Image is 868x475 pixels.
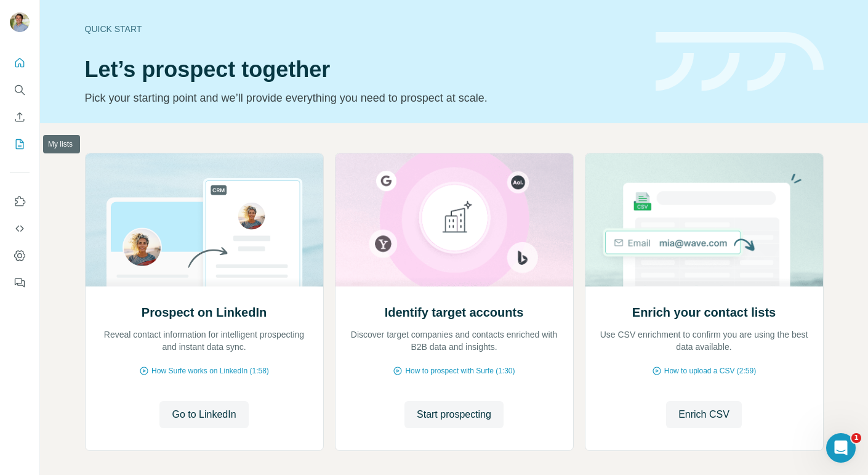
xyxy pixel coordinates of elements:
p: Pick your starting point and we’ll provide everything you need to prospect at scale. [85,89,641,107]
p: Use CSV enrichment to confirm you are using the best data available. [598,328,811,353]
button: Dashboard [10,245,30,267]
span: Start prospecting [417,407,491,422]
button: Search [10,79,30,101]
img: banner [656,32,824,92]
img: Identify target accounts [335,153,574,286]
button: Enrich CSV [10,106,30,128]
span: 1 [851,433,861,443]
span: Enrich CSV [678,407,729,422]
p: Reveal contact information for intelligent prospecting and instant data sync. [98,328,311,353]
button: Go to LinkedIn [159,401,248,428]
img: Enrich your contact lists [585,153,824,286]
button: Start prospecting [404,401,504,428]
button: Feedback [10,272,30,294]
span: How Surfe works on LinkedIn (1:58) [151,365,269,376]
button: My lists [10,133,30,155]
div: Quick start [85,23,641,35]
iframe: Intercom live chat [826,433,856,463]
h1: Let’s prospect together [85,57,641,82]
h2: Prospect on LinkedIn [142,304,267,321]
p: Discover target companies and contacts enriched with B2B data and insights. [348,328,561,353]
span: Go to LinkedIn [172,407,236,422]
h2: Identify target accounts [385,304,524,321]
button: Use Surfe API [10,217,30,240]
span: How to prospect with Surfe (1:30) [405,365,515,376]
button: Enrich CSV [666,401,742,428]
img: Avatar [10,12,30,32]
button: Quick start [10,52,30,74]
h2: Enrich your contact lists [632,304,776,321]
img: Prospect on LinkedIn [85,153,324,286]
span: How to upload a CSV (2:59) [664,365,756,376]
button: Use Surfe on LinkedIn [10,190,30,213]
